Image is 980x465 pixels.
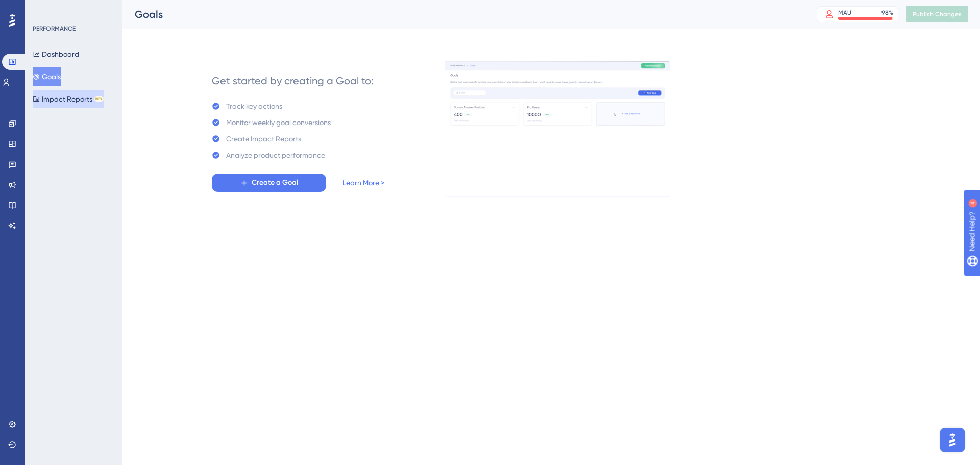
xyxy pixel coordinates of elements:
div: Track key actions [226,100,282,112]
div: Create Impact Reports [226,133,301,145]
button: Impact ReportsBETA [33,90,104,108]
button: Publish Changes [906,6,968,22]
div: Monitor weekly goal conversions [226,116,331,129]
button: Create a Goal [212,174,326,192]
button: Goals [33,67,61,86]
div: Analyze product performance [226,149,325,161]
iframe: UserGuiding AI Assistant Launcher [937,425,968,455]
div: Get started by creating a Goal to: [212,74,374,88]
button: Dashboard [33,45,79,63]
span: Publish Changes [913,10,962,18]
a: Learn More > [342,177,384,189]
div: Goals [135,7,791,21]
div: BETA [94,96,104,102]
img: 4ba7ac607e596fd2f9ec34f7978dce69.gif [445,61,670,197]
div: 4 [71,5,74,13]
span: Create a Goal [252,177,298,189]
span: Need Help? [24,3,64,15]
div: PERFORMANCE [33,25,76,33]
div: MAU [838,9,851,17]
div: 98 % [881,9,893,17]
